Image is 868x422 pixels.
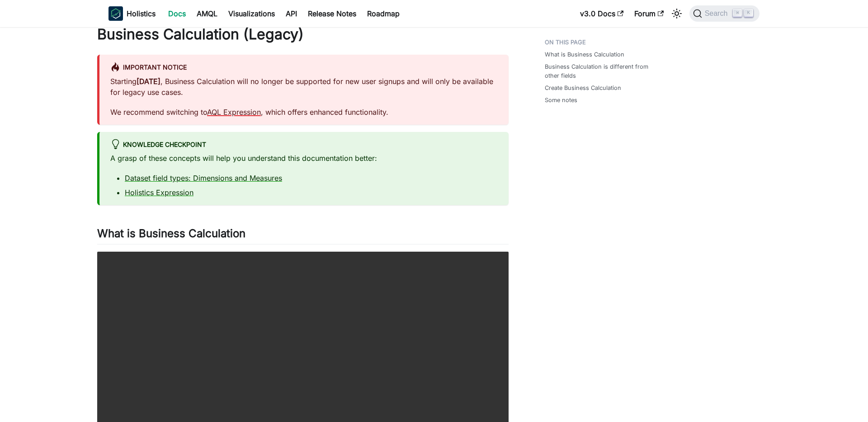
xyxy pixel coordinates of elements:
[97,227,509,244] h2: What is Business Calculation
[670,6,684,21] button: Switch between dark and light mode (currently light mode)
[207,108,261,117] a: AQL Expression
[280,6,302,21] a: API
[575,6,629,21] a: v3.0 Docs
[110,139,498,151] div: Knowledge Checkpoint
[110,153,498,164] p: A grasp of these concepts will help you understand this documentation better:
[108,6,123,21] img: Holistics
[125,173,282,183] a: Dataset field types: Dimensions and Measures
[733,9,742,17] kbd: ⌘
[125,188,193,197] a: Holistics Expression
[545,50,624,59] a: What is Business Calculation
[163,6,191,21] a: Docs
[545,84,621,92] a: Create Business Calculation
[545,62,661,80] a: Business Calculation is different from other fields
[191,6,223,21] a: AMQL
[302,6,362,21] a: Release Notes
[110,107,498,117] p: We recommend switching to , which offers enhanced functionality.
[744,9,753,17] kbd: K
[545,96,577,104] a: Some notes
[689,5,759,22] button: Search (Command+K)
[629,6,669,21] a: Forum
[137,77,160,86] strong: [DATE]
[110,62,498,74] div: Important Notice
[127,8,156,19] b: Holistics
[110,76,498,98] p: Starting , Business Calculation will no longer be supported for new user signups and will only be...
[108,6,156,21] a: HolisticsHolistics
[362,6,405,21] a: Roadmap
[223,6,280,21] a: Visualizations
[97,25,509,43] h1: Business Calculation (Legacy)
[702,9,733,18] span: Search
